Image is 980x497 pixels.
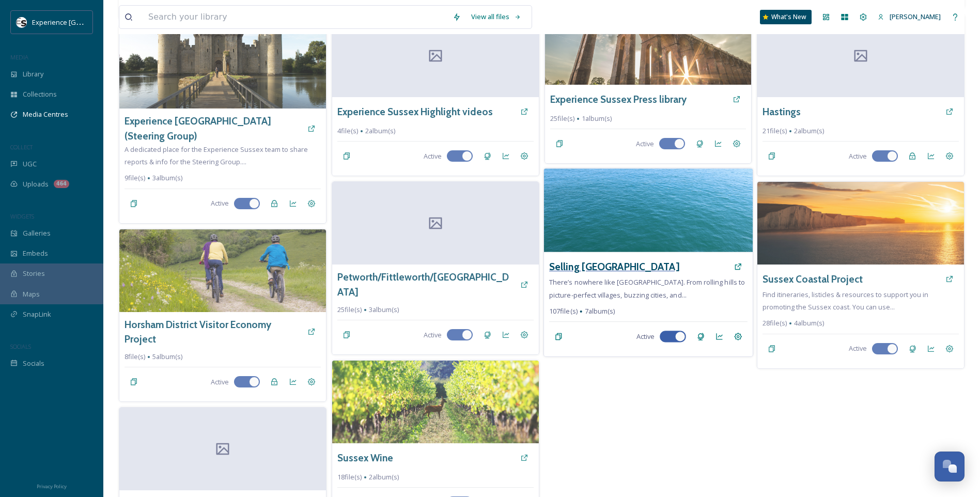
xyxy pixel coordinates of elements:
a: [PERSON_NAME] [873,7,946,27]
a: Sussex Coastal Project [763,272,863,287]
a: Selling [GEOGRAPHIC_DATA] [549,259,679,274]
span: Uploads [23,179,49,189]
a: Horsham District Visitor Economy Project [125,317,302,347]
span: 2 album(s) [794,126,824,136]
span: Media Centres [23,110,68,119]
span: 4 file(s) [337,126,358,136]
span: 8 file(s) [125,352,145,362]
span: MEDIA [10,53,28,61]
a: Experience Sussex Press library [550,92,687,107]
img: s54cc5oh.png [119,229,326,312]
img: snaplink%20header%20%281%29.png [757,182,964,265]
span: 25 file(s) [337,305,362,315]
span: Active [636,332,654,341]
span: 3 album(s) [152,173,182,183]
span: 2 album(s) [369,472,399,482]
span: 9 file(s) [125,173,145,183]
span: 2 album(s) [365,126,395,136]
input: Search your library [143,6,447,28]
img: iStock-1782190998.jpg [544,169,753,253]
a: View all files [466,7,526,27]
span: SnapLink [23,309,51,319]
a: Hastings [763,104,801,119]
span: Experience [GEOGRAPHIC_DATA] [32,17,134,27]
img: oh-deer%20tinwood%20nature%20.jpg [332,361,539,443]
span: Active [211,377,229,387]
a: Petworth/Fittleworth/[GEOGRAPHIC_DATA] [337,270,515,300]
a: Privacy Policy [37,479,67,492]
span: Library [23,69,43,79]
div: 464 [54,180,69,188]
a: Sussex Wine [337,451,393,465]
span: Maps [23,289,40,299]
span: Active [424,151,442,161]
span: COLLECT [10,143,33,151]
a: What's New [760,10,812,24]
span: 3 album(s) [369,305,399,315]
img: NT%20BOdiam%20castle%20and%20moat%20977513.jpg [119,26,326,108]
span: 5 album(s) [152,352,182,362]
span: 7 album(s) [584,306,615,316]
span: UGC [23,159,37,169]
span: 4 album(s) [794,318,824,328]
span: Active [636,139,654,149]
span: A dedicated place for the Experience Sussex team to share reports & info for the Steering Group.... [125,145,308,166]
span: 18 file(s) [337,472,362,482]
span: Collections [23,89,57,99]
span: Active [849,151,867,161]
span: Embeds [23,248,48,258]
span: WIDGETS [10,212,34,220]
span: 107 file(s) [549,306,578,316]
span: Socials [23,359,44,368]
span: Active [849,344,867,353]
span: Active [211,198,229,208]
span: 28 file(s) [763,318,787,328]
a: Experience Sussex Highlight videos [337,104,493,119]
span: Galleries [23,228,51,238]
span: 25 file(s) [550,114,574,123]
span: There’s nowhere like [GEOGRAPHIC_DATA]. From rolling hills to picture-perfect villages, buzzing c... [549,278,745,300]
img: WSCC%20ES%20Socials%20Icon%20-%20Secondary%20-%20Black.jpg [17,17,27,27]
span: Find itineraries, listicles & resources to support you in promoting the Sussex coast. You can use... [763,290,928,312]
span: Privacy Policy [37,483,67,490]
span: [PERSON_NAME] [890,12,941,21]
button: Open Chat [935,452,965,482]
img: iStock-499586219.jpg [545,2,752,85]
span: Active [424,330,442,340]
span: SOCIALS [10,343,31,350]
span: 1 album(s) [582,114,612,123]
span: 21 file(s) [763,126,787,136]
a: Experience [GEOGRAPHIC_DATA] (Steering Group) [125,114,302,144]
span: Stories [23,269,45,278]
